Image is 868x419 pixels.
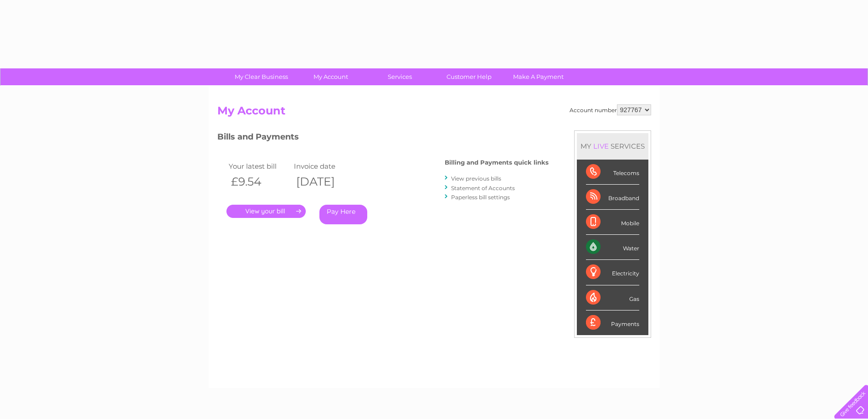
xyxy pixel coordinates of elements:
h3: Bills and Payments [217,130,549,146]
a: Pay Here [319,205,367,224]
th: [DATE] [292,172,357,191]
a: . [226,205,306,218]
a: Make A Payment [501,68,576,85]
a: Statement of Accounts [451,185,515,191]
div: Electricity [586,260,639,285]
div: Mobile [586,210,639,235]
th: £9.54 [226,172,292,191]
div: Water [586,235,639,260]
a: My Clear Business [224,68,299,85]
div: Broadband [586,185,639,210]
h2: My Account [217,104,651,122]
a: My Account [293,68,368,85]
div: Telecoms [586,160,639,185]
h4: Billing and Payments quick links [445,159,549,166]
a: Customer Help [431,68,507,85]
a: Services [362,68,437,85]
td: Invoice date [292,160,357,172]
td: Your latest bill [226,160,292,172]
div: MY SERVICES [577,133,648,159]
div: Gas [586,285,639,310]
a: View previous bills [451,175,501,182]
div: LIVE [591,142,611,150]
div: Account number [570,104,651,115]
a: Paperless bill settings [451,194,510,201]
div: Payments [586,310,639,335]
